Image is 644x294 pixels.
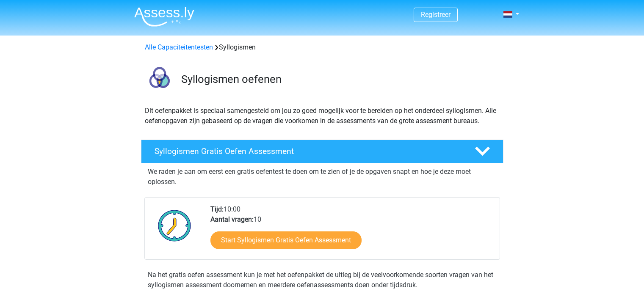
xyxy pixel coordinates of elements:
h4: Syllogismen Gratis Oefen Assessment [155,146,461,156]
h3: Syllogismen oefenen [181,73,497,86]
b: Tijd: [210,205,224,213]
div: Na het gratis oefen assessment kun je met het oefenpakket de uitleg bij de veelvoorkomende soorte... [144,270,500,290]
a: Syllogismen Gratis Oefen Assessment [138,140,507,163]
p: Dit oefenpakket is speciaal samengesteld om jou zo goed mogelijk voor te bereiden op het onderdee... [145,106,500,126]
a: Start Syllogismen Gratis Oefen Assessment [210,231,362,249]
img: Klok [153,204,196,247]
img: syllogismen [141,63,177,99]
a: Alle Capaciteitentesten [145,43,213,51]
div: Syllogismen [141,42,503,52]
a: Registreer [421,11,451,19]
div: 10:00 10 [204,204,499,259]
img: Assessly [134,7,194,27]
b: Aantal vragen: [210,215,254,223]
p: We raden je aan om eerst een gratis oefentest te doen om te zien of je de opgaven snapt en hoe je... [148,167,497,187]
